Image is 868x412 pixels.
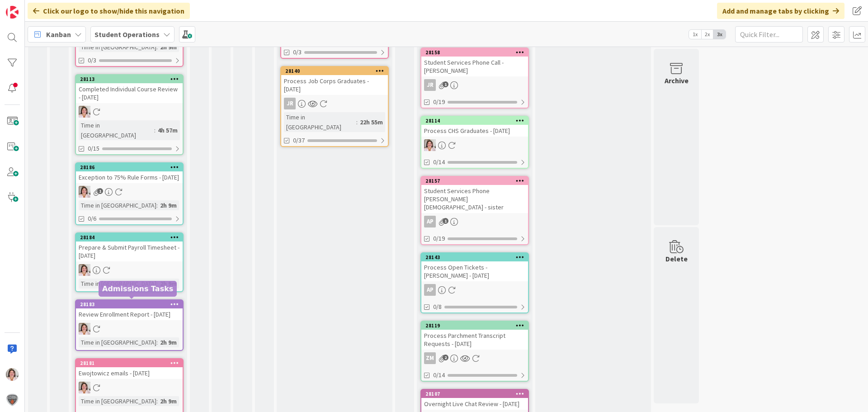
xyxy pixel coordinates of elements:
span: : [156,337,158,347]
span: 0/3 [88,56,96,65]
a: 28113Completed Individual Course Review - [DATE]EWTime in [GEOGRAPHIC_DATA]:4h 57m0/15 [75,74,184,155]
div: EW [76,323,183,335]
div: 28186 [76,163,183,171]
div: EW [76,186,183,198]
span: 0/19 [433,97,445,107]
img: EW [79,382,90,393]
a: 28157Student Services Phone [PERSON_NAME][DEMOGRAPHIC_DATA] - sisterAP0/19 [420,176,529,245]
span: : [156,279,158,289]
div: 4h 57m [156,125,180,135]
div: 28184 [76,233,183,242]
div: 28157Student Services Phone [PERSON_NAME][DEMOGRAPHIC_DATA] - sister [421,177,528,213]
a: 28143Process Open Tickets - [PERSON_NAME] - [DATE]AP0/8 [420,252,529,313]
img: EW [6,368,19,381]
span: 0/19 [433,234,445,243]
div: 28113Completed Individual Course Review - [DATE] [76,75,183,103]
div: 28186 [80,164,183,170]
span: 1 [97,188,103,194]
div: Process Job Corps Graduates - [DATE] [281,75,388,95]
div: 28114 [425,118,528,124]
div: Time in [GEOGRAPHIC_DATA] [79,396,156,406]
a: 28119Process Parchment Transcript Requests - [DATE]ZM0/14 [420,321,529,382]
div: 28114 [421,117,528,125]
div: 28143 [421,253,528,261]
span: : [356,117,358,127]
div: 28183 [76,300,183,308]
div: Process CHS Graduates - [DATE] [421,125,528,137]
div: Time in [GEOGRAPHIC_DATA] [79,337,156,347]
div: 2h 9m [158,337,179,347]
div: 28114Process CHS Graduates - [DATE] [421,117,528,137]
div: Archive [665,75,689,86]
div: Time in [GEOGRAPHIC_DATA] [79,42,156,52]
div: Process Parchment Transcript Requests - [DATE] [421,330,528,350]
div: 28107 [425,391,528,397]
span: 0/6 [88,214,96,223]
div: 28143Process Open Tickets - [PERSON_NAME] - [DATE] [421,253,528,281]
div: Ewojtowicz emails - [DATE] [76,367,183,379]
div: 28113 [76,75,183,83]
a: 28158Student Services Phone Call - [PERSON_NAME]JR0/19 [420,47,529,109]
span: 0/8 [433,302,442,312]
a: 28140Process Job Corps Graduates - [DATE]JRTime in [GEOGRAPHIC_DATA]:22h 55m0/37 [280,66,389,147]
span: 1 [443,81,448,87]
div: 22h 55m [358,117,385,127]
div: Time in [GEOGRAPHIC_DATA] [284,112,356,132]
div: 28140 [285,68,388,74]
div: Time in [GEOGRAPHIC_DATA] [79,200,156,210]
div: EW [76,382,183,393]
div: 28181 [80,360,183,366]
div: 28183 [80,301,183,308]
img: Visit kanbanzone.com [6,6,19,19]
div: 28107 [421,390,528,398]
div: Click our logo to show/hide this navigation [28,3,190,19]
div: 28107Overnight Live Chat Review - [DATE] [421,390,528,410]
div: 2h 9m [158,396,179,406]
span: 3x [713,30,726,39]
div: 28143 [425,254,528,260]
div: Student Services Phone Call - [PERSON_NAME] [421,57,528,76]
div: Delete [665,253,688,264]
div: EW [421,139,528,151]
div: JR [281,98,388,109]
div: JR [424,79,436,91]
span: 1 [443,218,448,224]
div: 28158Student Services Phone Call - [PERSON_NAME] [421,48,528,76]
div: 28119 [425,322,528,329]
div: 28140 [281,67,388,75]
span: 2x [701,30,713,39]
div: 28157 [421,177,528,185]
span: 0/3 [293,47,302,57]
div: Process Open Tickets - [PERSON_NAME] - [DATE] [421,261,528,281]
div: JR [284,98,296,109]
div: AP [421,284,528,296]
div: Time in [GEOGRAPHIC_DATA] [79,120,154,140]
span: 1x [689,30,701,39]
div: 28158 [421,48,528,57]
h5: Admissions Tasks [102,284,173,293]
img: EW [79,106,90,118]
span: 0/14 [433,370,445,380]
span: : [156,396,158,406]
div: ZM [424,352,436,364]
div: 28186Exception to 75% Rule Forms - [DATE] [76,163,183,183]
div: 28113 [80,76,183,82]
span: : [156,42,158,52]
span: : [156,200,158,210]
div: AP [421,216,528,227]
div: 28140Process Job Corps Graduates - [DATE] [281,67,388,95]
div: JR [421,79,528,91]
img: EW [79,323,90,335]
span: 0/37 [293,136,305,145]
div: ZM [421,352,528,364]
div: 2h 9m [158,42,179,52]
div: EW [76,264,183,276]
b: Student Operations [94,30,160,39]
a: 28186Exception to 75% Rule Forms - [DATE]EWTime in [GEOGRAPHIC_DATA]:2h 9m0/6 [75,162,184,225]
div: 28184 [80,234,183,241]
div: Student Services Phone [PERSON_NAME][DEMOGRAPHIC_DATA] - sister [421,185,528,213]
div: Add and manage tabs by clicking [717,3,844,19]
div: 28119Process Parchment Transcript Requests - [DATE] [421,322,528,350]
div: Exception to 75% Rule Forms - [DATE] [76,171,183,183]
div: AP [424,284,436,296]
